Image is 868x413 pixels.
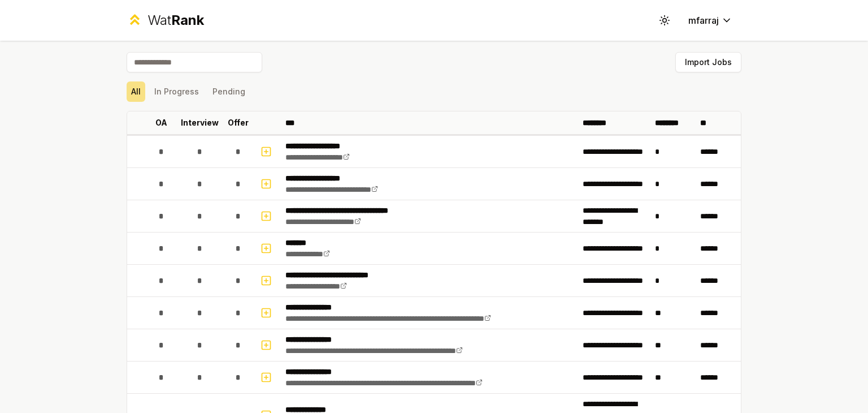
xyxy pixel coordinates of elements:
[150,81,203,102] button: In Progress
[181,117,219,128] p: Interview
[688,14,719,27] span: mfarraj
[208,81,250,102] button: Pending
[127,81,145,102] button: All
[679,10,741,31] button: mfarraj
[171,12,204,28] span: Rank
[675,52,741,72] button: Import Jobs
[127,11,204,29] a: WatRank
[147,11,204,29] div: Wat
[155,117,167,128] p: OA
[228,117,249,128] p: Offer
